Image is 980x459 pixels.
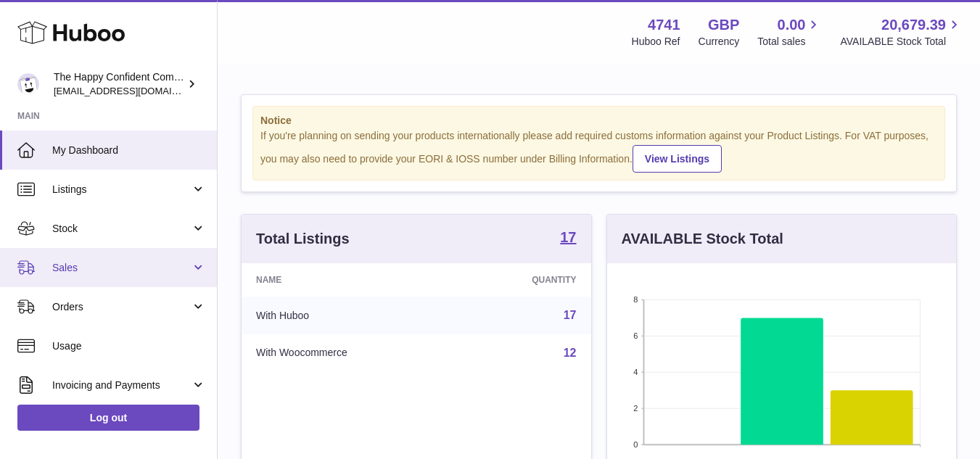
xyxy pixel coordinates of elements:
text: 2 [633,404,638,413]
td: With Woocommerce [242,334,458,372]
div: The Happy Confident Company [54,70,184,98]
text: 8 [633,295,638,304]
strong: 17 [560,230,576,244]
a: 0.00 Total sales [757,15,822,49]
img: contact@happyconfident.com [17,73,39,95]
strong: GBP [708,15,739,35]
span: Listings [52,183,191,197]
th: Name [242,263,458,297]
a: 12 [564,347,577,359]
span: Stock [52,222,191,236]
a: View Listings [633,145,722,173]
strong: 4741 [648,15,680,35]
text: 4 [633,368,638,376]
text: 6 [633,331,638,340]
th: Quantity [458,263,591,297]
span: Usage [52,339,206,353]
a: 17 [560,230,576,247]
span: Total sales [757,35,822,49]
span: AVAILABLE Stock Total [840,35,963,49]
span: Sales [52,261,191,275]
span: 20,679.39 [881,15,946,35]
span: My Dashboard [52,144,206,157]
div: If you're planning on sending your products internationally please add required customs informati... [260,129,937,173]
td: With Huboo [242,297,458,334]
h3: Total Listings [256,229,350,249]
span: Invoicing and Payments [52,379,191,392]
h3: AVAILABLE Stock Total [622,229,783,249]
div: Currency [699,35,740,49]
span: [EMAIL_ADDRESS][DOMAIN_NAME] [54,85,213,96]
text: 0 [633,440,638,449]
a: 17 [564,309,577,321]
a: 20,679.39 AVAILABLE Stock Total [840,15,963,49]
div: Huboo Ref [632,35,680,49]
span: Orders [52,300,191,314]
a: Log out [17,405,199,431]
strong: Notice [260,114,937,128]
span: 0.00 [778,15,806,35]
